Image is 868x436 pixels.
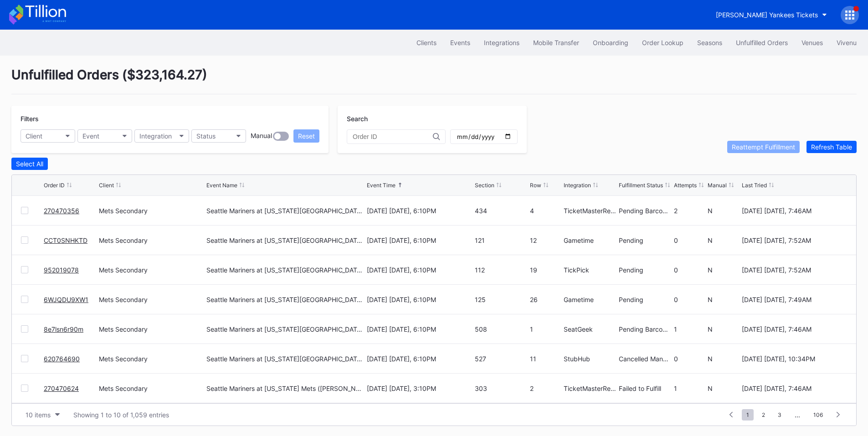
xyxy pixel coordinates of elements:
[21,409,64,421] button: 10 items
[742,409,754,421] span: 1
[837,39,857,46] div: Vivenu
[564,385,616,392] div: TicketMasterResale
[806,141,857,153] button: Refresh Table
[196,132,216,140] div: Status
[619,207,672,215] div: Pending Barcode Validation
[99,325,204,333] div: Mets Secondary
[619,266,672,274] div: Pending
[742,182,767,189] div: Last Tried
[674,296,705,303] div: 0
[564,296,616,303] div: Gametime
[99,296,204,303] div: Mets Secondary
[708,182,727,189] div: Manual
[44,182,65,189] div: Order ID
[742,266,847,274] div: [DATE] [DATE], 7:52AM
[708,385,739,392] div: N
[530,325,561,333] div: 1
[99,207,204,215] div: Mets Secondary
[367,207,472,215] div: [DATE] [DATE], 6:10PM
[690,34,729,51] button: Seasons
[44,355,80,363] a: 620764690
[206,355,365,363] div: Seattle Mariners at [US_STATE][GEOGRAPHIC_DATA] ([PERSON_NAME][GEOGRAPHIC_DATA] Replica Giveaway/...
[564,355,616,363] div: StubHub
[526,34,586,51] button: Mobile Transfer
[477,34,526,51] button: Integrations
[475,266,528,274] div: 112
[82,132,99,140] div: Event
[298,132,315,140] div: Reset
[708,266,739,274] div: N
[757,409,770,421] span: 2
[674,266,705,274] div: 0
[44,325,83,333] a: 8e7lsn6r90m
[206,296,365,303] div: Seattle Mariners at [US_STATE][GEOGRAPHIC_DATA] ([PERSON_NAME][GEOGRAPHIC_DATA] Replica Giveaway/...
[206,325,365,333] div: Seattle Mariners at [US_STATE][GEOGRAPHIC_DATA] ([PERSON_NAME][GEOGRAPHIC_DATA] Replica Giveaway/...
[475,182,494,189] div: Section
[21,115,319,123] div: Filters
[674,385,705,392] div: 1
[586,34,635,51] button: Onboarding
[727,141,800,153] button: Reattempt Fulfillment
[564,325,616,333] div: SeatGeek
[99,182,114,189] div: Client
[475,236,528,244] div: 121
[206,266,365,274] div: Seattle Mariners at [US_STATE][GEOGRAPHIC_DATA] ([PERSON_NAME][GEOGRAPHIC_DATA] Replica Giveaway/...
[484,39,519,46] div: Integrations
[293,129,319,143] button: Reset
[475,385,528,392] div: 303
[742,325,847,333] div: [DATE] [DATE], 7:46AM
[530,385,561,392] div: 2
[443,34,477,51] button: Events
[732,143,795,151] div: Reattempt Fulfillment
[619,385,672,392] div: Failed to Fulfill
[708,236,739,244] div: N
[416,39,437,46] div: Clients
[619,355,672,363] div: Cancelled Manual
[99,266,204,274] div: Mets Secondary
[742,355,847,363] div: [DATE] [DATE], 10:34PM
[564,207,616,215] div: TicketMasterResale
[367,296,472,303] div: [DATE] [DATE], 6:10PM
[16,160,43,168] div: Select All
[708,296,739,303] div: N
[26,411,51,419] div: 10 items
[674,182,697,189] div: Attempts
[475,325,528,333] div: 508
[742,385,847,392] div: [DATE] [DATE], 7:46AM
[73,411,169,419] div: Showing 1 to 10 of 1,059 entries
[530,296,561,303] div: 26
[21,129,75,143] button: Client
[619,296,672,303] div: Pending
[134,129,189,143] button: Integration
[674,236,705,244] div: 0
[44,385,79,392] a: 270470624
[530,182,541,189] div: Row
[811,143,852,151] div: Refresh Table
[674,325,705,333] div: 1
[773,409,786,421] span: 3
[367,182,395,189] div: Event Time
[475,355,528,363] div: 527
[44,296,88,303] a: 6WJQDU9XW1
[709,6,834,23] button: [PERSON_NAME] Yankees Tickets
[11,158,48,170] button: Select All
[367,266,472,274] div: [DATE] [DATE], 6:10PM
[830,34,863,51] a: Vivenu
[11,67,857,94] div: Unfulfilled Orders ( $323,164.27 )
[742,236,847,244] div: [DATE] [DATE], 7:52AM
[475,207,528,215] div: 434
[410,34,443,51] a: Clients
[642,39,683,46] div: Order Lookup
[99,355,204,363] div: Mets Secondary
[44,266,79,274] a: 952019078
[674,207,705,215] div: 2
[77,129,132,143] button: Event
[26,132,42,140] div: Client
[367,355,472,363] div: [DATE] [DATE], 6:10PM
[788,411,807,419] div: ...
[206,182,237,189] div: Event Name
[716,11,818,19] div: [PERSON_NAME] Yankees Tickets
